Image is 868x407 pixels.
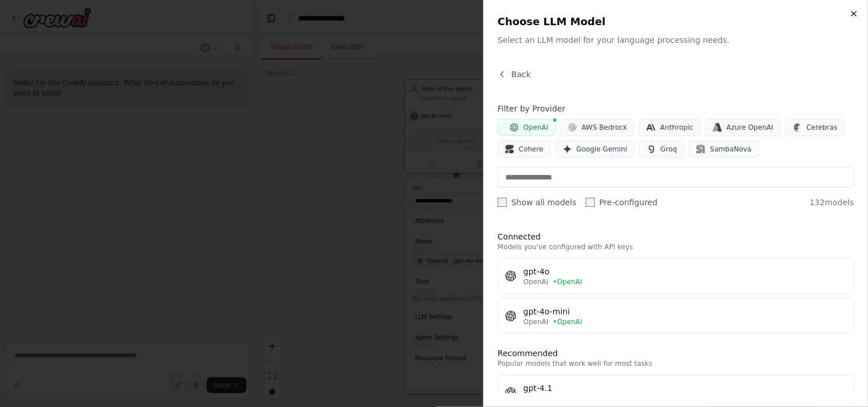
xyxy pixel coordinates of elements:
button: OpenAI [498,119,556,136]
p: Popular models that work well for most tasks [498,359,854,368]
span: AWS Bedrock [582,123,628,132]
span: OpenAI [524,123,549,132]
span: SambaNova [710,145,751,154]
span: Google Gemini [577,145,628,154]
span: Cohere [519,145,544,154]
button: Cohere [498,141,551,158]
h4: Filter by Provider [498,103,854,114]
p: Select an LLM model for your language processing needs. [498,34,854,46]
button: gpt-4o-miniOpenAI•OpenAI [498,298,854,334]
span: OpenAI [524,277,549,286]
span: • OpenAI [553,317,582,326]
button: Back [498,69,531,80]
button: Azure OpenAI [706,119,781,136]
h3: Connected [498,231,854,242]
button: Groq [640,141,685,158]
span: 132 models [810,197,854,208]
span: Anthropic [660,123,693,132]
span: Azure OpenAI [727,123,774,132]
button: Google Gemini [556,141,635,158]
span: Cerebras [807,123,838,132]
span: Groq [661,145,677,154]
button: SambaNova [689,141,759,158]
h3: Recommended [498,348,854,359]
button: Anthropic [639,119,701,136]
input: Show all models [498,198,507,207]
input: Pre-configured [586,198,595,207]
span: Back [512,69,531,80]
span: • OpenAI [553,277,582,286]
p: Models you've configured with API keys [498,242,854,252]
span: OpenAI [524,317,549,326]
label: Pre-configured [586,197,658,208]
div: gpt-4o-mini [524,306,847,317]
button: gpt-4oOpenAI•OpenAI [498,258,854,294]
div: gpt-4.1 [524,382,847,394]
button: Cerebras [786,119,845,136]
button: AWS Bedrock [561,119,635,136]
div: gpt-4o [524,266,847,277]
h2: Choose LLM Model [498,14,854,30]
label: Show all models [498,197,577,208]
